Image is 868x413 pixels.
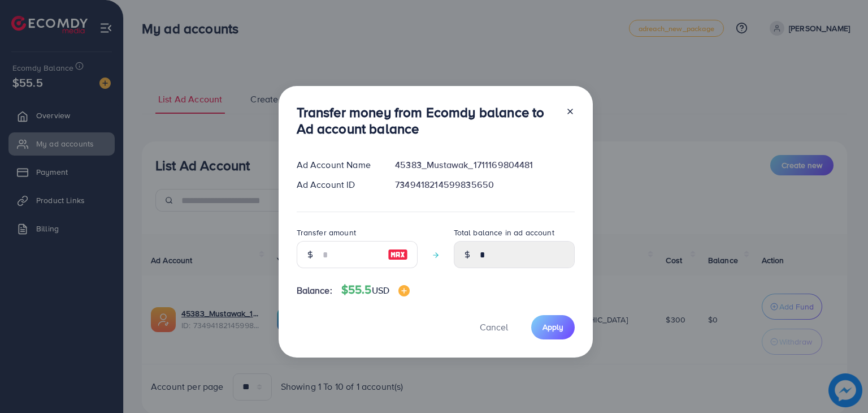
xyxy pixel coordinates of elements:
div: Ad Account ID [288,178,387,191]
img: image [388,248,408,261]
span: Apply [542,321,563,333]
img: image [398,285,410,296]
h4: $55.5 [341,283,410,297]
span: Cancel [480,321,508,333]
div: 7349418214599835650 [386,178,583,191]
span: Balance: [297,284,332,297]
div: Ad Account Name [288,158,387,171]
div: 45383_Mustawak_1711169804481 [386,158,583,171]
button: Cancel [466,315,522,339]
h3: Transfer money from Ecomdy balance to Ad account balance [297,104,557,137]
label: Total balance in ad account [454,227,554,238]
span: USD [372,284,389,296]
button: Apply [531,315,575,339]
label: Transfer amount [297,227,356,238]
